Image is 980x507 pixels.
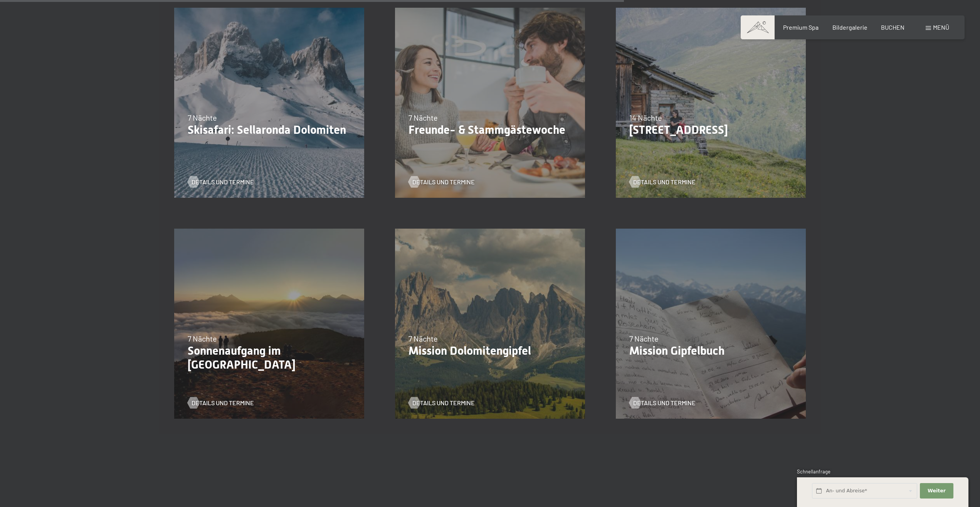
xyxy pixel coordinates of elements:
[188,334,217,343] span: 7 Nächte
[920,483,953,499] button: Weiter
[633,178,696,186] span: Details und Termine
[629,178,696,186] a: Details und Termine
[188,113,217,122] span: 7 Nächte
[832,24,867,31] a: Bildergalerie
[412,399,475,407] span: Details und Termine
[408,123,572,137] p: Freunde- & Stammgästewoche
[633,399,696,407] span: Details und Termine
[881,24,904,31] a: BUCHEN
[783,24,819,31] a: Premium Spa
[629,334,659,343] span: 7 Nächte
[188,178,254,186] a: Details und Termine
[412,178,475,186] span: Details und Termine
[629,344,792,358] p: Mission Gipfelbuch
[192,399,254,407] span: Details und Termine
[188,123,351,137] p: Skisafari: Sellaronda Dolomiten
[928,487,946,494] span: Weiter
[629,113,662,122] span: 14 Nächte
[629,123,792,137] p: [STREET_ADDRESS]
[797,468,830,475] span: Schnellanfrage
[188,344,351,372] p: Sonnenaufgang im [GEOGRAPHIC_DATA]
[408,113,438,122] span: 7 Nächte
[933,24,949,31] span: Menü
[408,344,572,358] p: Mission Dolomitengipfel
[188,399,254,407] a: Details und Termine
[629,399,696,407] a: Details und Termine
[408,334,438,343] span: 7 Nächte
[192,178,254,186] span: Details und Termine
[408,178,475,186] a: Details und Termine
[408,399,475,407] a: Details und Termine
